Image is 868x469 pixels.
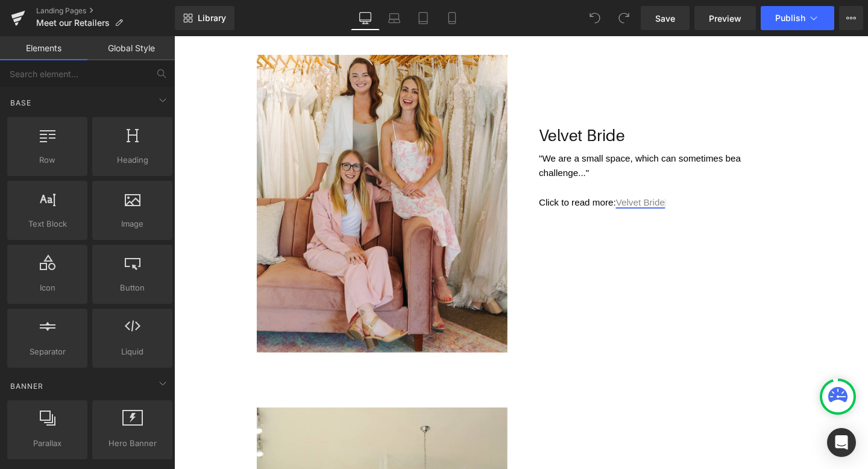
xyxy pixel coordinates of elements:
a: Laptop [380,6,409,30]
span: Base [9,97,33,109]
span: Library [198,13,226,24]
span: Hero Banner [96,437,169,450]
button: Undo [583,6,607,30]
a: Preview [694,6,756,30]
span: Icon [11,282,84,294]
span: Heading [96,154,169,166]
a: New Library [175,6,234,30]
a: Landing Pages [36,6,175,16]
button: Publish [761,6,834,30]
span: Meet our Retailers [36,18,110,28]
button: More [839,6,863,30]
span: Banner [9,380,45,392]
button: Redo [612,6,636,30]
span: Separator [11,345,84,358]
span: Button [96,282,169,294]
a: Tablet [409,6,438,30]
div: Open Intercom Messenger [827,428,856,457]
span: Preview [709,12,741,25]
p: Velvet Bride [383,95,639,115]
span: Text Block [11,218,84,230]
a: Velvet Bride [464,170,515,180]
font: "We are a small space, which can sometimes be [383,124,590,134]
font: Click to read more: [383,170,516,180]
a: Mobile [438,6,467,30]
a: Global Style [87,36,175,60]
span: Image [96,218,169,230]
span: Save [655,12,675,25]
span: Publish [775,13,805,23]
span: Row [11,154,84,166]
span: Liquid [96,345,169,358]
a: Desktop [351,6,380,30]
span: Parallax [11,437,84,450]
